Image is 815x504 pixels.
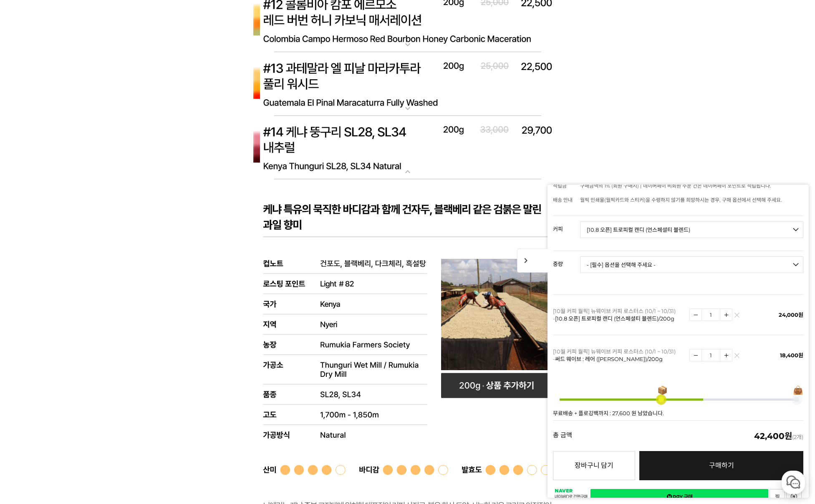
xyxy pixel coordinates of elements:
mat-icon: expand_more [399,167,416,177]
a: 대화 [55,264,108,285]
mat-icon: expand_more [399,40,416,50]
img: 수량감소 [690,309,701,321]
span: (2개) [754,432,803,440]
p: [10.8 오픈] #13 과테말라 엘 피날 마라카투라 풀리 워시드 [241,52,575,59]
span: 구매하기 [709,461,734,469]
th: 커피 [553,216,580,235]
span: 📦 [657,386,668,394]
span: 적립금 [553,183,567,189]
th: 중량 [553,251,580,270]
img: 수량감소 [690,349,701,361]
span: 대화 [76,277,86,284]
mat-icon: expand_more [399,103,416,113]
span: 홈 [26,277,31,283]
span: 써드 웨이브 : 레어 ([PERSON_NAME])/200g [555,356,663,362]
p: 무료배송 + 플로깅백까지 : 27,600 원 남았습니다. [553,411,803,416]
img: 수량증가 [720,349,732,361]
span: 배송 안내 [553,197,573,203]
span: 18,400원 [780,352,803,359]
a: 설정 [108,264,160,285]
span: chevron_right [517,248,548,273]
a: 구매하기 [639,451,803,480]
span: 설정 [129,277,139,283]
em: 42,400원 [754,431,792,441]
img: 수량증가 [720,309,732,321]
span: 구매금액의 1% (회원 구매시) | 네이버페이 비회원 주문 건은 네이버페이 포인트로 적립됩니다. [580,183,771,189]
p: [10.8 오픈] #14 케냐 뚱구리 SL28 SL34 내추럴 [241,116,575,123]
p: [10월 커피 월픽] 뉴웨이브 커피 로스터스 (10/1 ~ 10/31) - [553,307,685,322]
span: 👜 [793,386,803,394]
strong: 총 금액 [553,432,572,440]
img: 삭제 [734,315,739,319]
p: [10월 커피 월픽] 뉴웨이브 커피 로스터스 (10/1 ~ 10/31) - [553,348,685,363]
span: [10.8 오픈] 트로피컬 캔디 (언스페셜티 블렌드)/200g [555,315,674,322]
span: 24,000원 [779,311,803,318]
button: 장바구니 담기 [553,451,635,480]
a: 홈 [3,264,55,285]
span: 월픽 인쇄물(월픽카드와 스티커)을 수령하지 않기를 희망하시는 경우, 구매 옵션에서 선택해 주세요. [580,197,782,203]
img: 삭제 [734,355,739,360]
